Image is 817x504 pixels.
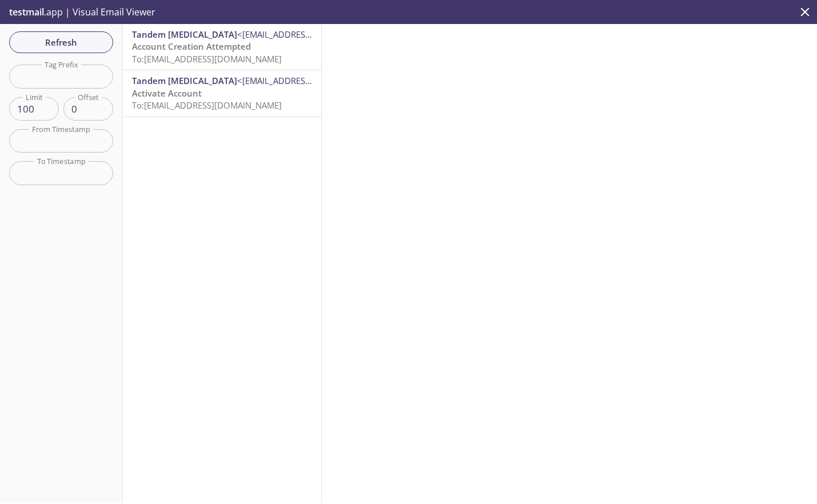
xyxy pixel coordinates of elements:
[132,53,282,65] span: To: [EMAIL_ADDRESS][DOMAIN_NAME]
[237,29,385,40] span: <[EMAIL_ADDRESS][DOMAIN_NAME]>
[123,70,321,116] div: Tandem [MEDICAL_DATA]<[EMAIL_ADDRESS][DOMAIN_NAME]>Activate AccountTo:[EMAIL_ADDRESS][DOMAIN_NAME]
[18,35,104,50] span: Refresh
[132,87,202,99] span: Activate Account
[123,24,321,70] div: Tandem [MEDICAL_DATA]<[EMAIL_ADDRESS][DOMAIN_NAME]>Account Creation AttemptedTo:[EMAIL_ADDRESS][D...
[123,24,321,117] nav: emails
[132,75,237,86] span: Tandem [MEDICAL_DATA]
[9,6,44,18] span: testmail
[132,41,251,52] span: Account Creation Attempted
[237,75,385,86] span: <[EMAIL_ADDRESS][DOMAIN_NAME]>
[132,29,237,40] span: Tandem [MEDICAL_DATA]
[132,99,282,111] span: To: [EMAIL_ADDRESS][DOMAIN_NAME]
[9,31,113,53] button: Refresh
